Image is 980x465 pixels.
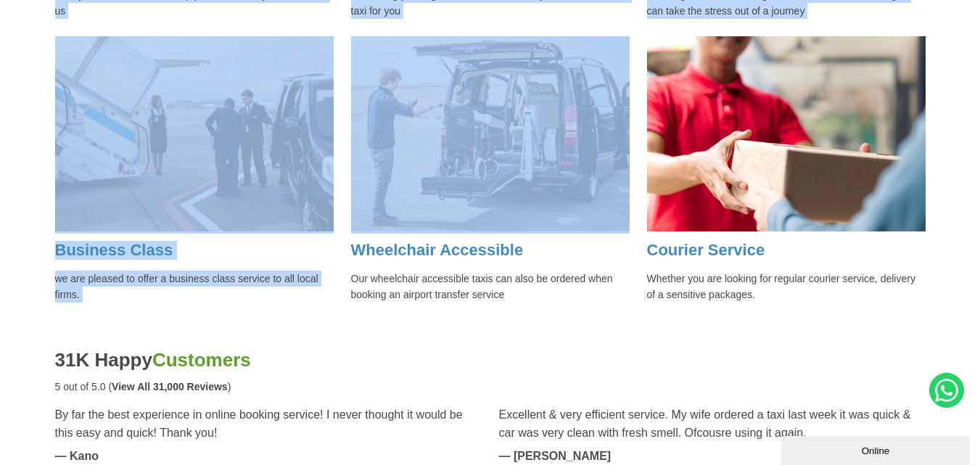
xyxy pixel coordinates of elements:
[499,406,926,442] blockquote: Excellent & very efficient service. My wife ordered a taxi last week it was quick & car was very ...
[351,36,630,231] img: Wheelchair Accessibility
[55,406,482,442] blockquote: By far the best experience in online booking service! I never thought it would be this easy and q...
[781,433,973,465] iframe: chat widget
[351,241,524,259] a: Wheelchair Accessible
[647,241,765,259] a: Courier Service
[112,381,228,392] strong: View All 31,000 Reviews
[351,271,630,303] p: Our wheelchair accessible taxis can also be ordered when booking an airport transfer service
[55,349,926,371] h2: 31K Happy
[55,379,926,395] p: 5 out of 5.0 ( )
[647,271,926,303] p: Whether you are looking for regular courier service, delivery of a sensitive packages.
[55,271,334,303] p: we are pleased to offer a business class service to all local firms.
[152,349,251,371] span: Customers
[647,36,926,231] img: Courier Service
[499,450,926,462] cite: — [PERSON_NAME]
[55,36,334,231] img: Business Class Taxis
[55,241,173,259] a: Business Class
[55,450,482,462] cite: — Kano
